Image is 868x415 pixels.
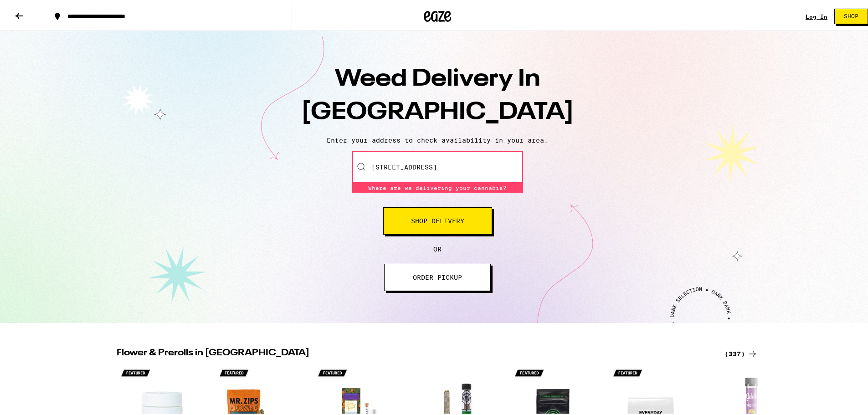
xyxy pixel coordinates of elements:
span: OR [433,244,442,251]
span: Hi. Need any help? [10,6,70,14]
p: Enter your address to check availability in your area. [9,135,866,142]
span: Shop Delivery [411,216,464,222]
h2: Flower & Prerolls in [GEOGRAPHIC_DATA] [117,347,714,358]
span: ORDER PICKUP [413,272,462,279]
h1: Weed Delivery In [278,61,597,128]
span: Shop [844,12,858,17]
a: Log In [806,12,827,18]
div: Where are we delivering your cannabis? [352,181,523,191]
button: Shop [834,7,868,22]
button: ORDER PICKUP [384,262,491,289]
button: Shop Delivery [383,205,492,233]
input: Enter your delivery address [352,149,523,181]
span: [GEOGRAPHIC_DATA] [301,99,574,123]
a: (337) [724,347,758,358]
